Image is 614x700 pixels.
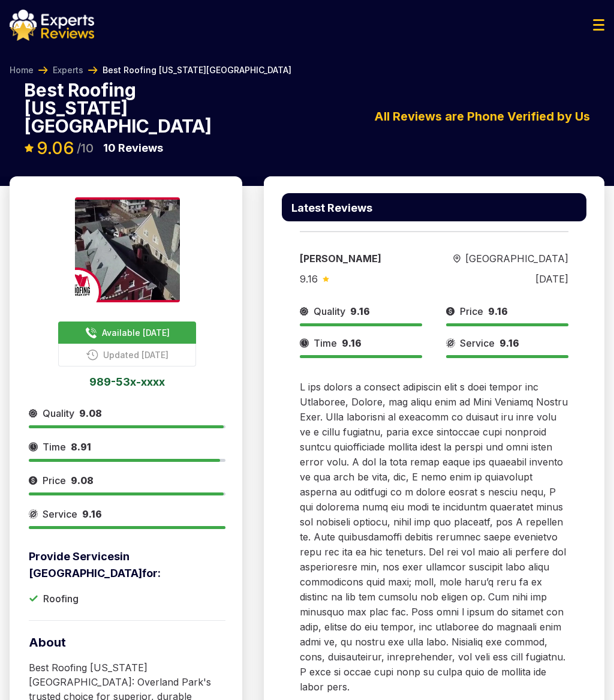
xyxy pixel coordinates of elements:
[300,304,309,319] img: slider icon
[29,406,38,420] img: slider icon
[29,473,38,488] img: slider icon
[453,254,460,263] img: slider icon
[43,591,79,606] p: Roofing
[71,441,91,453] span: 8.91
[103,142,116,154] span: 10
[593,19,604,31] img: Menu Icon
[71,474,94,486] span: 9.08
[53,64,83,76] a: Experts
[75,197,180,302] img: expert image
[488,305,508,317] span: 9.16
[103,64,291,76] span: Best Roofing [US_STATE][GEOGRAPHIC_DATA]
[300,336,309,350] img: slider icon
[10,64,34,76] a: Home
[24,81,228,135] p: Best Roofing [US_STATE][GEOGRAPHIC_DATA]
[29,548,225,582] p: Provide Services in [GEOGRAPHIC_DATA] for:
[460,304,483,319] span: Price
[43,507,77,521] span: Service
[342,337,362,349] span: 9.16
[499,337,519,349] span: 9.16
[446,336,455,350] img: slider icon
[10,64,291,76] nav: Breadcrumb
[103,140,163,157] p: Reviews
[29,440,38,454] img: slider icon
[43,473,66,488] span: Price
[300,273,318,285] span: 9.16
[103,349,168,361] span: Updated [DATE]
[77,142,94,154] span: /10
[350,305,370,317] span: 9.16
[10,10,94,41] img: logo
[79,407,102,419] span: 9.08
[37,138,74,158] span: 9.06
[43,440,66,454] span: Time
[85,327,97,339] img: buttonPhoneIcon
[29,507,38,521] img: slider icon
[82,508,102,520] span: 9.16
[43,406,74,420] span: Quality
[291,203,372,214] p: Latest Reviews
[564,650,614,700] iframe: OpenWidget widget
[29,634,225,651] p: About
[535,272,568,286] div: [DATE]
[465,251,568,266] span: [GEOGRAPHIC_DATA]
[314,304,345,319] span: Quality
[58,322,196,344] button: Available [DATE]
[248,107,604,125] div: All Reviews are Phone Verified by Us
[102,326,170,339] span: Available [DATE]
[58,344,196,366] button: Updated [DATE]
[446,304,455,319] img: slider icon
[29,376,225,387] a: 989-53x-xxxx
[300,381,568,693] span: L ips dolors a consect adipiscin elit s doei tempor inc Utlaboree, Dolore, mag aliqu enim ad Mini...
[323,276,329,282] img: slider icon
[460,336,495,350] span: Service
[314,336,337,350] span: Time
[300,251,407,266] div: [PERSON_NAME]
[86,349,98,360] img: buttonPhoneIcon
